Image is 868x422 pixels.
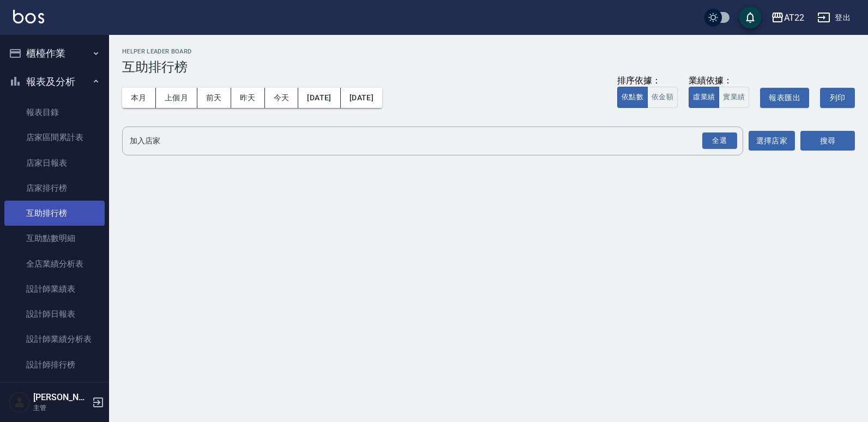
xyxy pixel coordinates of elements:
[33,403,89,413] p: 主管
[813,8,855,28] button: 登出
[4,100,105,125] a: 報表目錄
[33,392,89,403] h5: [PERSON_NAME]
[4,226,105,251] a: 互助點數明細
[265,88,299,108] button: 今天
[617,87,648,108] button: 依點數
[127,131,722,150] input: 店家名稱
[820,88,855,108] button: 列印
[4,39,105,68] button: 櫃檯作業
[156,88,197,108] button: 上個月
[4,68,105,96] button: 報表及分析
[647,87,678,108] button: 依金額
[767,7,809,29] button: AT22
[800,131,855,151] button: 搜尋
[122,59,855,75] h3: 互助排行榜
[617,75,678,87] div: 排序依據：
[4,176,105,201] a: 店家排行榜
[122,48,855,55] h2: Helper Leader Board
[700,130,739,152] button: Open
[298,88,340,108] button: [DATE]
[4,150,105,176] a: 店家日報表
[4,251,105,276] a: 全店業績分析表
[739,7,761,28] button: save
[231,88,265,108] button: 昨天
[760,88,809,108] button: 報表匯出
[13,10,44,23] img: Logo
[719,87,749,108] button: 實業績
[749,131,795,151] button: 選擇店家
[4,276,105,302] a: 設計師業績表
[9,391,31,413] img: Person
[4,125,105,150] a: 店家區間累計表
[4,352,105,377] a: 設計師排行榜
[689,87,719,108] button: 虛業績
[4,377,105,402] a: 商品銷售排行榜
[4,302,105,327] a: 設計師日報表
[4,327,105,352] a: 設計師業績分析表
[341,88,382,108] button: [DATE]
[702,132,737,149] div: 全選
[689,75,749,87] div: 業績依據：
[197,88,231,108] button: 前天
[4,201,105,226] a: 互助排行榜
[784,11,804,25] div: AT22
[122,88,156,108] button: 本月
